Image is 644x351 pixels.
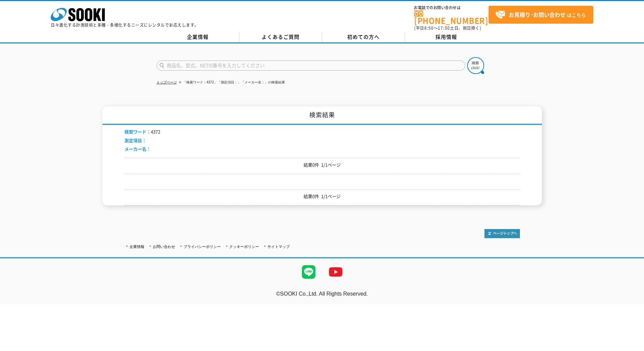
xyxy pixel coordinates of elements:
[467,57,484,74] img: btn_search.png
[495,10,586,20] span: はこちら
[405,32,488,42] a: 採用情報
[178,79,285,86] li: 「検索ワード：4372」「測定項目：」「メーカー名：」の検索結果
[157,32,239,42] a: 企業情報
[267,245,290,249] a: サイトマップ
[153,245,175,249] a: お問い合わせ
[618,298,644,303] a: テストMail
[229,245,259,249] a: クッキーポリシー
[157,60,465,71] input: 商品名、型式、NETIS番号を入力してください
[102,106,542,125] h1: 検索結果
[322,258,349,285] img: YouTube
[509,10,566,19] strong: お見積り･お問い合わせ
[484,229,520,238] img: トップページへ
[414,25,481,31] span: (平日 ～ 土日、祝日除く)
[124,128,151,135] span: 検索ワード：
[239,32,322,42] a: よくあるご質問
[414,10,488,24] a: [PHONE_NUMBER]
[184,245,221,249] a: プライバシーポリシー
[295,258,322,285] img: LINE
[124,146,151,152] span: メーカー名：
[322,32,405,42] a: 初めての方へ
[414,6,488,10] span: お電話でのお問い合わせは
[488,6,593,24] a: お見積り･お問い合わせはこちら
[129,245,144,249] a: 企業情報
[124,193,520,200] p: 結果0件 1/1ページ
[124,137,146,144] span: 測定項目：
[347,33,380,41] span: 初めての方へ
[157,80,177,84] a: トップページ
[124,161,520,169] p: 結果0件 1/1ページ
[124,128,160,135] li: 4372
[51,23,199,27] p: 日々進化する計測技術と多種・多様化するニーズにレンタルでお応えします。
[424,25,434,31] span: 8:50
[438,25,450,31] span: 17:30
